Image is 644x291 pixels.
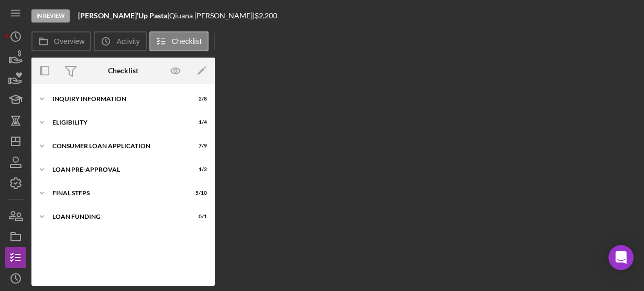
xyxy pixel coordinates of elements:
[255,11,277,20] span: $2,200
[188,166,207,173] div: 1 / 2
[608,245,634,270] div: Open Intercom Messenger
[169,12,255,20] div: Qiuana [PERSON_NAME] |
[78,12,169,20] div: |
[188,190,207,196] div: 5 / 10
[54,37,84,46] label: Overview
[31,31,91,51] button: Overview
[52,214,181,220] div: Loan Funding
[172,37,202,46] label: Checklist
[52,143,181,149] div: Consumer Loan Application
[149,31,209,51] button: Checklist
[52,190,181,196] div: FINAL STEPS
[52,119,181,126] div: Eligibility
[188,119,207,126] div: 1 / 4
[108,66,138,75] div: Checklist
[116,37,139,46] label: Activity
[188,214,207,220] div: 0 / 1
[78,11,167,20] b: [PERSON_NAME]’Up Pasta
[31,9,70,23] div: In Review
[52,166,181,173] div: Loan Pre-Approval
[52,96,181,102] div: Inquiry Information
[188,143,207,149] div: 7 / 9
[94,31,146,51] button: Activity
[188,96,207,102] div: 2 / 8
